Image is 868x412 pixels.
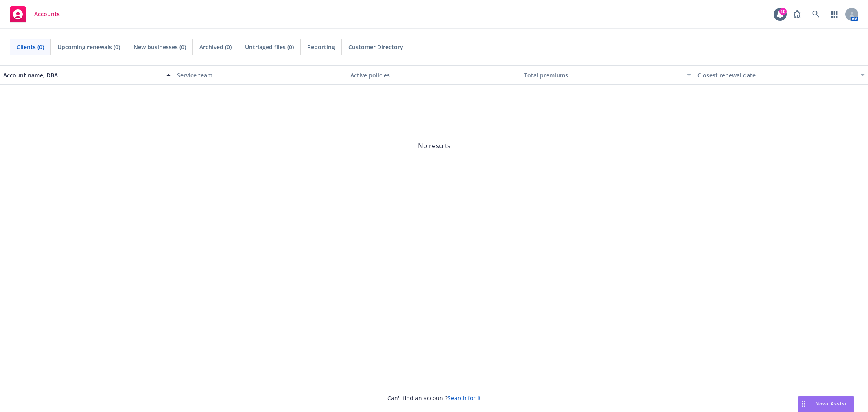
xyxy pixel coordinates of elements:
a: Accounts [7,3,63,26]
a: Search for it [448,394,481,402]
span: Upcoming renewals (0) [57,43,120,51]
div: Service team [177,71,344,79]
div: Closest renewal date [697,71,856,79]
button: Total premiums [521,65,695,85]
span: Reporting [307,43,335,51]
span: Customer Directory [348,43,403,51]
div: Account name, DBA [3,71,162,79]
span: Untriaged files (0) [245,43,294,51]
a: Switch app [826,6,843,22]
span: Accounts [34,11,60,18]
button: Closest renewal date [694,65,868,85]
a: Report a Bug [789,6,805,22]
a: Search [808,6,824,22]
div: Total premiums [524,71,682,79]
div: Drag to move [798,396,809,412]
button: Service team [174,65,348,85]
span: Clients (0) [17,43,44,51]
span: Can't find an account? [387,394,481,402]
button: Active policies [347,65,521,85]
span: Nova Assist [815,400,847,407]
span: New businesses (0) [133,43,186,51]
div: 10 [779,8,787,15]
div: Active policies [350,71,518,79]
span: Archived (0) [199,43,232,51]
button: Nova Assist [798,396,854,412]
